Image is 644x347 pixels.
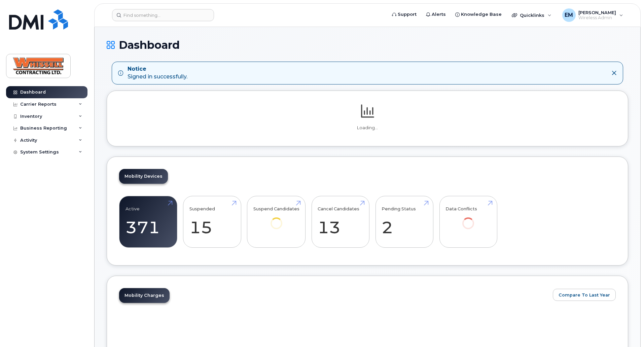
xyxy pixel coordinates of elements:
[382,200,427,244] a: Pending Status 2
[559,292,610,298] span: Compare To Last Year
[119,288,170,303] a: Mobility Charges
[553,289,616,301] button: Compare To Last Year
[119,169,168,184] a: Mobility Devices
[126,200,171,244] a: Active 371
[445,200,491,238] a: Data Conflicts
[189,200,235,244] a: Suspended 15
[119,125,616,131] p: Loading...
[318,200,363,244] a: Cancel Candidates 13
[253,200,299,238] a: Suspend Candidates
[107,39,628,51] h1: Dashboard
[128,65,187,81] div: Signed in successfully.
[128,65,187,73] strong: Notice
